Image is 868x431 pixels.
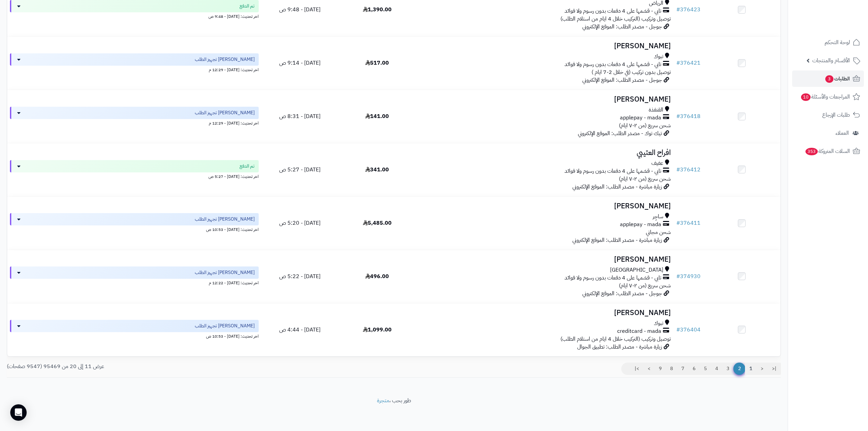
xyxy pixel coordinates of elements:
[822,110,850,120] span: طلبات الإرجاع
[195,323,255,329] span: [PERSON_NAME] تجهيز الطلب
[676,5,680,14] span: #
[620,114,661,122] span: applepay - mada
[10,279,259,286] div: اخر تحديث: [DATE] - 12:22 م
[592,68,671,76] span: توصيل بدون تركيب (في خلال 2-7 ايام )
[768,363,781,375] a: |<
[363,5,392,14] span: 1,390.00
[822,5,862,19] img: logo-2.png
[617,327,661,335] span: creditcard - mada
[676,272,701,280] a: #374930
[654,363,666,375] a: 9
[365,112,389,120] span: 141.00
[619,175,671,183] span: شحن سريع (من ٢-٧ ايام)
[279,112,321,120] span: [DATE] - 8:31 ص
[279,59,321,67] span: [DATE] - 9:14 ص
[676,326,680,334] span: #
[676,166,701,174] a: #376412
[565,167,661,175] span: تابي - قسّمها على 4 دفعات بدون رسوم ولا فوائد
[825,75,834,83] span: 3
[365,59,389,67] span: 517.00
[565,7,661,15] span: تابي - قسّمها على 4 دفعات بدون رسوم ولا فوائد
[805,146,850,156] span: السلات المتروكة
[677,363,689,375] a: 7
[643,363,655,375] a: >
[572,183,662,191] span: زيارة مباشرة - مصدر الطلب: الموقع الإلكتروني
[792,34,864,51] a: لوحة التحكم
[240,163,255,170] span: تم الدفع
[2,363,394,370] div: عرض 11 إلى 20 من 95469 (9547 صفحات)
[756,363,768,375] a: <
[619,121,671,130] span: شحن سريع (من ٢-٧ ايام)
[792,125,864,141] a: العملاء
[363,326,392,334] span: 1,099.00
[688,363,700,375] a: 6
[279,5,321,14] span: [DATE] - 9:48 ص
[654,319,663,327] span: تبوك
[582,76,662,84] span: جوجل - مصدر الطلب: الموقع الإلكتروني
[800,92,850,102] span: المراجعات والأسئلة
[279,166,321,174] span: [DATE] - 5:27 ص
[700,363,711,375] a: 5
[377,396,389,405] a: متجرة
[10,332,259,339] div: اخر تحديث: [DATE] - 10:53 ص
[646,228,671,236] span: شحن مجاني
[651,159,663,167] span: عفيف
[676,272,680,280] span: #
[363,219,392,227] span: 5,485.00
[610,266,663,274] span: [GEOGRAPHIC_DATA]
[825,38,850,47] span: لوحة التحكم
[653,213,663,221] span: ساجِر
[582,289,662,298] span: جوجل - مصدر الطلب: الموقع الإلكتروني
[560,335,671,343] span: توصيل وتركيب (التركيب خلال 4 ايام من استلام الطلب)
[195,269,255,276] span: [PERSON_NAME] تجهيز الطلب
[578,129,662,138] span: تيك توك - مصدر الطلب: الموقع الإلكتروني
[577,343,662,351] span: زيارة مباشرة - مصدر الطلب: تطبيق الجوال
[365,166,389,174] span: 341.00
[676,219,680,227] span: #
[240,3,255,10] span: تم الدفع
[745,363,757,375] a: 1
[676,59,680,67] span: #
[676,166,680,174] span: #
[419,42,671,50] h3: [PERSON_NAME]
[10,225,259,233] div: اخر تحديث: [DATE] - 10:53 ص
[10,404,27,421] div: Open Intercom Messenger
[676,219,701,227] a: #376411
[195,56,255,63] span: [PERSON_NAME] تجهيز الطلب
[801,93,811,101] span: 10
[676,59,701,67] a: #376421
[676,5,701,14] a: #376423
[649,106,663,114] span: القنفذة
[722,363,734,375] a: 3
[792,143,864,159] a: السلات المتروكة353
[812,56,850,65] span: الأقسام والمنتجات
[825,74,850,83] span: الطلبات
[565,61,661,68] span: تابي - قسّمها على 4 دفعات بدون رسوم ولا فوائد
[10,119,259,126] div: اخر تحديث: [DATE] - 12:29 م
[620,221,661,228] span: applepay - mada
[711,363,722,375] a: 4
[279,219,321,227] span: [DATE] - 5:20 ص
[419,149,671,157] h3: افراح العتيبي
[792,89,864,105] a: المراجعات والأسئلة10
[195,216,255,223] span: [PERSON_NAME] تجهيز الطلب
[792,107,864,123] a: طلبات الإرجاع
[654,53,663,61] span: تبوك
[805,147,818,156] span: 353
[676,112,680,120] span: #
[10,12,259,19] div: اخر تحديث: [DATE] - 9:48 ص
[565,274,661,282] span: تابي - قسّمها على 4 دفعات بدون رسوم ولا فوائد
[419,202,671,210] h3: [PERSON_NAME]
[676,326,701,334] a: #376404
[419,309,671,317] h3: [PERSON_NAME]
[419,95,671,103] h3: [PERSON_NAME]
[419,256,671,263] h3: [PERSON_NAME]
[836,128,849,138] span: العملاء
[572,236,662,244] span: زيارة مباشرة - مصدر الطلب: الموقع الإلكتروني
[365,272,389,280] span: 496.00
[630,363,643,375] a: >|
[560,15,671,23] span: توصيل وتركيب (التركيب خلال 4 ايام من استلام الطلب)
[676,112,701,120] a: #376418
[279,272,321,280] span: [DATE] - 5:22 ص
[10,66,259,73] div: اخر تحديث: [DATE] - 12:29 م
